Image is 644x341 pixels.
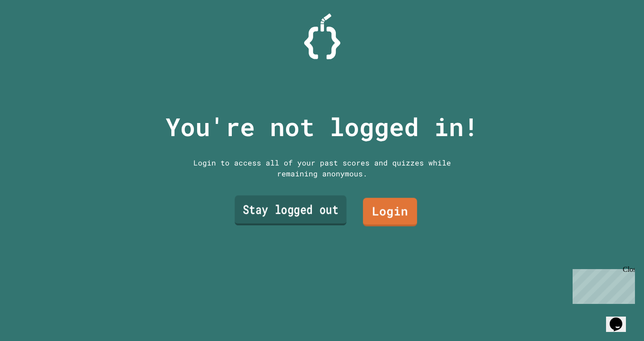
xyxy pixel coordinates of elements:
div: Chat with us now!Close [4,4,62,57]
div: Login to access all of your past scores and quizzes while remaining anonymous. [187,157,458,179]
a: Login [363,198,417,226]
p: You're not logged in! [165,108,479,146]
iframe: chat widget [606,305,635,332]
img: Logo.svg [304,14,340,59]
a: Stay logged out [235,195,346,225]
iframe: chat widget [569,265,635,304]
